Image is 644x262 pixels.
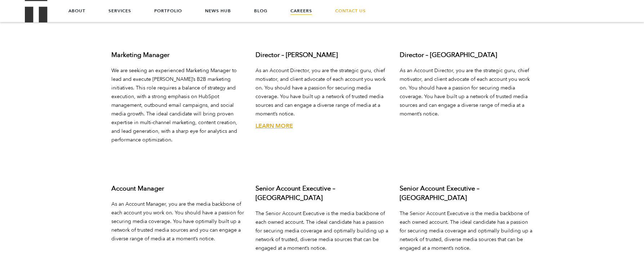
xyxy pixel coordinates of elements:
h3: Director – [PERSON_NAME] [256,51,389,60]
h3: Director – [GEOGRAPHIC_DATA] [400,51,533,60]
p: The Senior Account Executive is the media backbone of each owned account. The ideal candidate has... [400,209,533,253]
p: We are seeking an experienced Marketing Manager to lead and execute [PERSON_NAME]’s B2B marketing... [111,66,245,144]
p: As an Account Director, you are the strategic guru, chief motivator, and client advocate of each ... [256,66,389,118]
h3: Senior Account Executive – [GEOGRAPHIC_DATA] [256,184,389,203]
h3: Senior Account Executive – [GEOGRAPHIC_DATA] [400,184,533,203]
p: The Senior Account Executive is the media backbone of each owned account. The ideal candidate has... [256,209,389,253]
a: Director – Austin [256,122,293,130]
h3: Marketing Manager [111,51,245,60]
h3: Account Manager [111,184,245,193]
p: As an Account Director, you are the strategic guru, chief motivator, and client advocate of each ... [400,66,533,118]
p: As an Account Manager, you are the media backbone of each account you work on. You should have a ... [111,200,245,243]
